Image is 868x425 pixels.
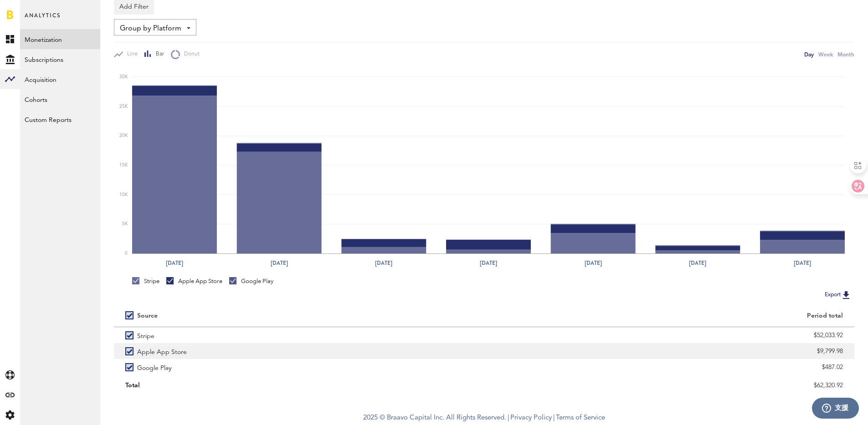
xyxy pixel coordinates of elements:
[166,259,183,267] text: [DATE]
[119,163,128,167] text: 15K
[480,259,497,267] text: [DATE]
[180,51,200,58] span: Donut
[20,29,100,49] a: Monetization
[496,379,843,392] div: $62,320.92
[496,329,843,342] div: $52,033.92
[120,21,181,36] span: Group by Platform
[125,379,473,392] div: Total
[20,69,100,89] a: Acquisition
[20,49,100,69] a: Subscriptions
[510,415,552,421] a: Privacy Policy
[496,344,843,358] div: $9,799.98
[363,411,506,425] span: 2025 © Braavo Capital Inc. All Rights Reserved.
[689,259,706,267] text: [DATE]
[841,289,852,300] img: Export
[496,312,843,320] div: Period total
[818,50,833,59] div: Week
[137,312,158,320] div: Source
[137,359,172,375] span: Google Play
[123,51,138,58] span: Line
[166,277,222,285] div: Apple App Store
[119,192,128,197] text: 10K
[812,398,859,420] iframe: 開啟您可用於找到更多資訊的 Widget
[585,259,602,267] text: [DATE]
[119,104,128,109] text: 25K
[119,133,128,138] text: 20K
[125,251,128,256] text: 0
[496,360,843,374] div: $487.02
[794,259,811,267] text: [DATE]
[229,277,273,285] div: Google Play
[137,343,187,359] span: Apple App Store
[822,289,854,301] button: Export
[837,50,854,59] div: Month
[20,109,100,129] a: Custom Reports
[137,327,154,343] span: Stripe
[20,89,100,109] a: Cohorts
[804,50,814,59] div: Day
[25,10,61,29] span: Analytics
[375,259,392,267] text: [DATE]
[132,277,159,285] div: Stripe
[152,51,164,58] span: Bar
[271,259,288,267] text: [DATE]
[119,75,128,79] text: 30K
[122,222,128,227] text: 5K
[556,415,605,421] a: Terms of Service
